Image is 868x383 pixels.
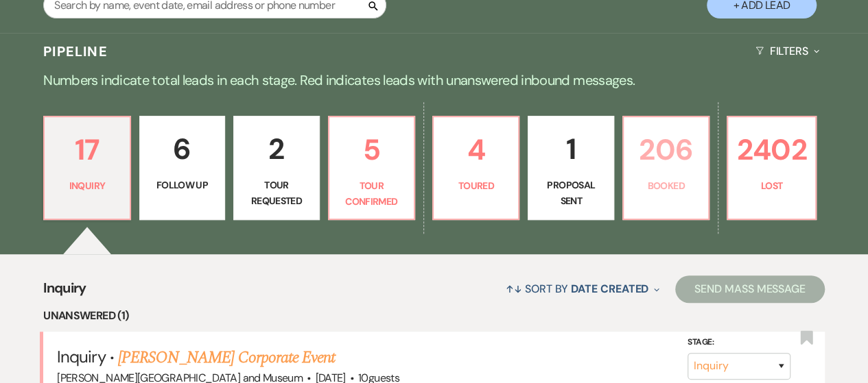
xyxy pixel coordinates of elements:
button: Send Mass Message [675,275,825,303]
a: 5Tour Confirmed [328,116,415,220]
a: 2402Lost [727,116,816,220]
a: 17Inquiry [43,116,130,220]
label: Stage: [688,335,790,350]
span: ↑↓ [506,282,522,296]
p: 4 [442,127,510,173]
span: Inquiry [43,277,86,307]
button: Sort By Date Created [500,271,665,307]
h3: Pipeline [43,42,108,61]
button: Filters [750,33,825,69]
p: Tour Requested [242,177,310,208]
a: [PERSON_NAME] Corporate Event [118,345,335,370]
p: Inquiry [53,178,121,193]
a: 206Booked [622,116,709,220]
p: Lost [736,178,806,193]
p: Follow Up [148,177,216,193]
span: Inquiry [57,346,105,367]
li: Unanswered (1) [43,307,825,325]
p: 5 [338,127,406,173]
a: 1Proposal Sent [528,116,613,220]
p: 2 [242,126,310,172]
p: 2402 [736,127,806,173]
p: Booked [632,178,700,193]
span: Date Created [571,282,648,296]
a: 6Follow Up [139,116,225,220]
a: 2Tour Requested [233,116,319,220]
p: Tour Confirmed [338,178,406,209]
p: 206 [632,127,700,173]
p: 6 [148,126,216,172]
a: 4Toured [432,116,519,220]
p: 1 [537,126,605,172]
p: 17 [53,127,121,173]
p: Toured [442,178,510,193]
p: Proposal Sent [537,177,605,208]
